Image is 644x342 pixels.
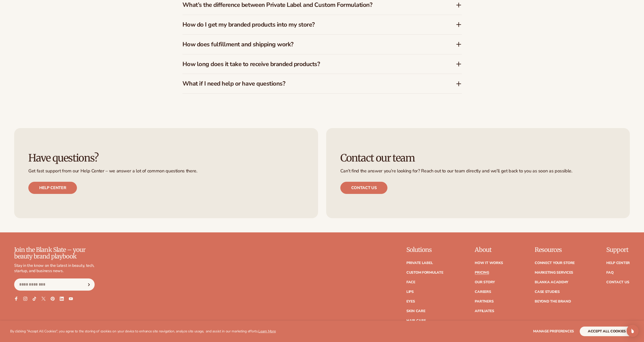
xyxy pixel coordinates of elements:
a: Connect your store [535,261,575,265]
a: Skin Care [406,309,425,313]
p: About [475,247,503,253]
a: Help center [28,182,77,194]
div: Open Intercom Messenger [627,325,639,337]
a: Pricing [475,271,489,274]
a: Custom formulate [406,271,443,274]
a: Marketing services [535,271,573,274]
h3: What if I need help or have questions? [182,80,441,87]
a: Blanka Academy [535,280,568,284]
a: Private label [406,261,433,265]
h3: Have questions? [28,152,304,164]
a: FAQ [606,271,613,274]
a: Hair Care [406,319,426,323]
span: Manage preferences [533,329,574,334]
p: Resources [535,247,575,253]
h3: Contact our team [340,152,616,164]
button: accept all cookies [580,327,634,336]
a: Our Story [475,280,495,284]
p: Can’t find the answer you’re looking for? Reach out to our team directly and we’ll get back to yo... [340,169,616,174]
p: By clicking "Accept All Cookies", you agree to the storing of cookies on your device to enhance s... [10,329,276,334]
a: Partners [475,300,493,303]
h3: How long does it take to receive branded products? [182,61,441,68]
a: Lips [406,290,414,294]
a: Careers [475,290,491,294]
a: Case Studies [535,290,560,294]
h3: How do I get my branded products into my store? [182,21,441,28]
button: Manage preferences [533,327,574,336]
p: Join the Blank Slate – your beauty brand playbook [14,247,95,260]
a: Affiliates [475,309,494,313]
a: Beyond the brand [535,300,571,303]
button: Subscribe [83,278,94,291]
a: Face [406,280,415,284]
a: How It Works [475,261,503,265]
a: Help Center [606,261,630,265]
p: Get fast support from our Help Center – we answer a lot of common questions there. [28,169,304,174]
p: Stay in the know on the latest in beauty, tech, startup, and business news. [14,263,95,274]
a: Learn More [258,329,276,334]
h3: How does fulfillment and shipping work? [182,41,441,48]
a: Contact Us [606,280,629,284]
p: Solutions [406,247,443,253]
a: Eyes [406,300,415,303]
p: Support [606,247,630,253]
h3: What’s the difference between Private Label and Custom Formulation? [182,1,441,9]
a: Contact us [340,182,388,194]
